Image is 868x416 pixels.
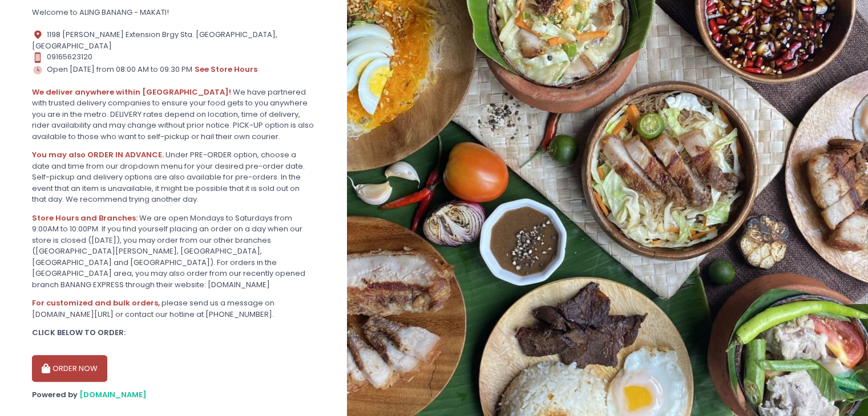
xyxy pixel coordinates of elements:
[32,297,160,308] b: For customized and bulk orders,
[32,327,315,338] div: CLICK BELOW TO ORDER:
[32,213,138,223] b: Store Hours and Branches:
[32,149,164,160] b: You may also ORDER IN ADVANCE.
[79,389,147,400] a: [DOMAIN_NAME]
[32,29,315,52] div: 1198 [PERSON_NAME] Extension Brgy Sta. [GEOGRAPHIC_DATA], [GEOGRAPHIC_DATA]
[194,63,258,76] button: see store hours
[32,63,315,76] div: Open [DATE] from 08:00 AM to 09:30 PM
[32,51,315,63] div: 09165623120
[32,87,315,142] div: We have partnered with trusted delivery companies to ensure your food gets to you anywhere you ar...
[32,297,315,320] div: please send us a message on [DOMAIN_NAME][URL] or contact our hotline at [PHONE_NUMBER].
[32,149,315,205] div: Under PRE-ORDER option, choose a date and time from our dropdown menu for your desired pre-order ...
[32,87,231,97] b: We deliver anywhere within [GEOGRAPHIC_DATA]!
[32,7,315,18] div: Welcome to ALING BANANG - MAKATI!
[32,389,315,401] div: Powered by
[32,355,107,382] button: ORDER NOW
[32,213,315,291] div: We are open Mondays to Saturdays from 9:00AM to 10:00PM. If you find yourself placing an order on...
